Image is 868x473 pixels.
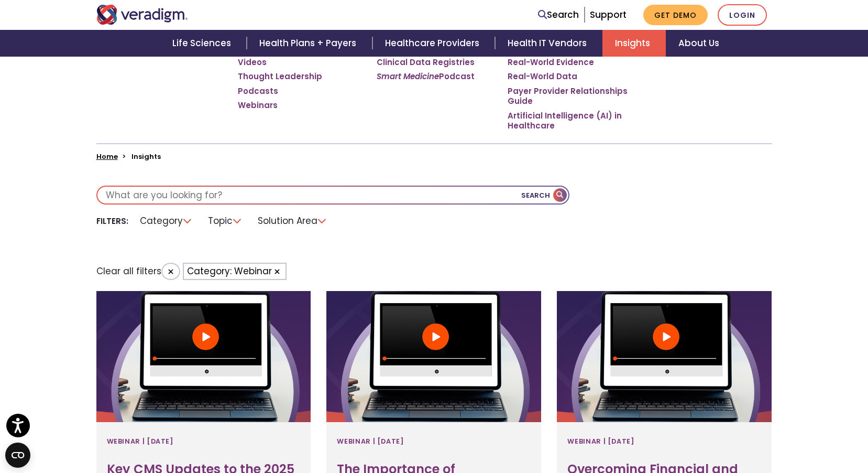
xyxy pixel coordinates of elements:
span: Webinar | [DATE] [107,433,174,449]
a: Health Plans + Payers [247,30,372,57]
li: Category [134,213,199,229]
a: Smart MedicinePodcast [377,71,475,82]
img: Veradigm logo [96,5,188,25]
a: Get Demo [643,5,708,25]
em: Smart Medicine [377,71,439,82]
a: Search [538,8,579,22]
a: Life Sciences [160,30,247,57]
a: Podcasts [238,86,278,96]
li: Topic [202,213,249,229]
li: Solution Area [251,213,334,229]
button: Search [521,187,568,203]
a: Payer Provider Relationships Guide [508,86,631,106]
a: Healthcare Providers [372,30,495,57]
span: Webinar | [DATE] [337,433,404,449]
a: Health IT Vendors [495,30,602,57]
a: Real-World Evidence [508,57,594,68]
a: Thought Leadership [238,71,322,82]
a: Login [718,4,767,26]
span: Webinar | [DATE] [567,433,634,449]
a: Insights [602,30,666,57]
a: Real-World Data [508,71,577,82]
a: Videos [238,57,267,68]
a: Support [590,8,627,21]
li: Clear all filters [96,263,180,283]
a: Home [96,152,118,162]
button: Open CMP widget [5,443,30,468]
button: Category: Webinar [183,263,287,280]
li: Filters: [96,216,128,227]
input: What are you looking for? [97,187,568,203]
a: Clinical Data Registries [377,57,475,68]
a: Artificial Intelligence (AI) in Healthcare [508,111,631,131]
a: About Us [666,30,732,57]
a: Webinars [238,100,278,111]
